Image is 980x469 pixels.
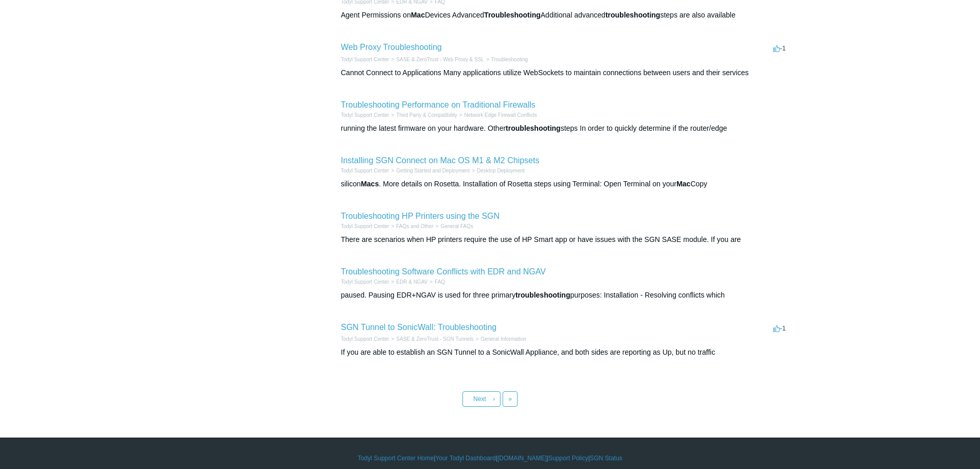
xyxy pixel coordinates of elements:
[396,57,484,62] a: SASE & ZeroTrust - Web Proxy & SSL
[396,336,473,342] a: SASE & ZeroTrust - SGN Tunnels
[341,290,789,301] div: paused. Pausing EDR+NGAV is used for three primary purposes: Installation - Resolving conflicts w...
[548,454,588,463] a: Support Policy
[341,168,389,173] a: Todyl Support Center
[491,57,528,62] a: Troubleshooting
[361,180,379,188] em: Macs
[773,324,786,332] span: -1
[590,454,622,463] a: SGN Status
[389,222,433,230] li: FAQs and Other
[434,222,473,230] li: General FAQs
[465,112,537,118] a: Network Edge Firewall Conflicts
[396,168,470,173] a: Getting Started and Deployment
[477,168,525,173] a: Desktop Deployment
[341,179,789,189] div: silicon . More details on Rosetta. Installation of Rosetta steps using Terminal: Open Terminal on...
[493,395,495,403] span: ›
[341,167,389,175] li: Todyl Support Center
[506,124,561,132] em: troubleshooting
[515,291,571,299] em: troubleshooting
[341,336,389,342] a: Todyl Support Center
[427,278,445,286] li: FAQ
[389,111,457,119] li: Third Party & Compatibility
[341,67,789,78] div: Cannot Connect to Applications Many applications utilize WebSockets to maintain connections betwe...
[389,167,470,175] li: Getting Started and Deployment
[341,335,389,343] li: Todyl Support Center
[484,11,541,19] em: Troubleshooting
[341,111,389,119] li: Todyl Support Center
[435,454,495,463] a: Your Todyl Dashboard
[605,11,661,19] em: troubleshooting
[341,56,389,63] li: Todyl Support Center
[341,267,546,276] a: Troubleshooting Software Conflicts with EDR and NGAV
[341,347,789,358] div: If you are able to establish an SGN Tunnel to a SonicWall Appliance, and both sides are reporting...
[462,391,501,407] a: Next
[411,11,425,19] em: Mac
[341,278,389,286] li: Todyl Support Center
[389,278,427,286] li: EDR & NGAV
[473,395,486,403] span: Next
[389,335,473,343] li: SASE & ZeroTrust - SGN Tunnels
[192,454,789,463] div: | | | |
[470,167,525,175] li: Desktop Deployment
[389,56,484,63] li: SASE & ZeroTrust - Web Proxy & SSL
[508,395,512,403] span: »
[341,222,389,230] li: Todyl Support Center
[474,335,526,343] li: General Information
[457,111,537,119] li: Network Edge Firewall Conflicts
[341,212,500,220] a: Troubleshooting HP Printers using the SGN
[358,454,434,463] a: Todyl Support Center Home
[484,56,528,63] li: Troubleshooting
[341,234,789,245] div: There are scenarios when HP printers require the use of HP Smart app or have issues with the SGN ...
[480,336,526,342] a: General Information
[341,223,389,229] a: Todyl Support Center
[440,223,473,229] a: General FAQs
[341,156,540,165] a: Installing SGN Connect on Mac OS M1 & M2 Chipsets
[435,279,445,285] a: FAQ
[341,123,789,134] div: running the latest firmware on your hardware. Other steps In order to quickly determine if the ro...
[396,279,427,285] a: EDR & NGAV
[341,323,497,332] a: SGN Tunnel to SonicWall: Troubleshooting
[773,44,786,52] span: -1
[341,279,389,285] a: Todyl Support Center
[341,10,789,21] div: Agent Permissions on Devices Advanced Additional advanced steps are also available
[396,112,457,118] a: Third Party & Compatibility
[341,112,389,118] a: Todyl Support Center
[341,43,442,51] a: Web Proxy Troubleshooting
[341,100,536,109] a: Troubleshooting Performance on Traditional Firewalls
[676,180,690,188] em: Mac
[396,223,433,229] a: FAQs and Other
[497,454,547,463] a: [DOMAIN_NAME]
[341,57,389,62] a: Todyl Support Center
